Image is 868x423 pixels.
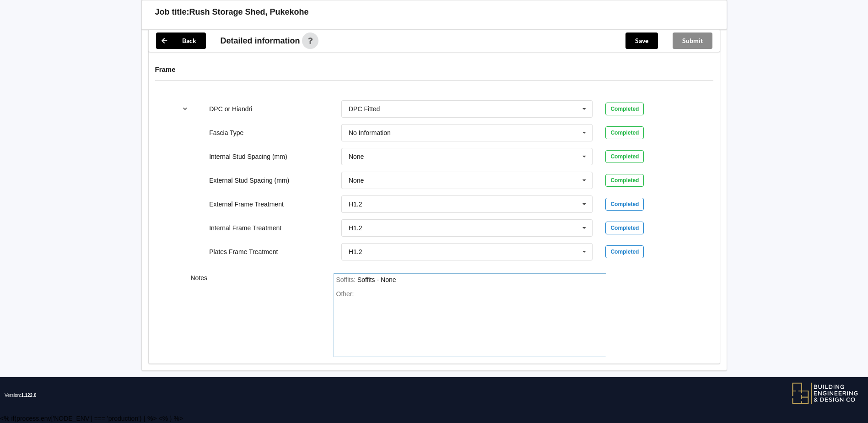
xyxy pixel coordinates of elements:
[209,105,252,113] label: DPC or Hiandri
[605,103,644,115] div: Completed
[336,276,357,283] span: Soffits :
[21,393,36,398] span: 1.122.0
[209,248,278,255] label: Plates Frame Treatment
[605,222,644,234] div: Completed
[209,177,289,184] label: External Stud Spacing (mm)
[357,276,396,283] div: Soffits
[5,377,37,414] span: Version:
[605,126,644,139] div: Completed
[221,37,300,45] span: Detailed information
[155,7,189,17] h3: Job title:
[209,153,287,160] label: Internal Stud Spacing (mm)
[625,33,658,49] button: Save
[209,129,243,136] label: Fascia Type
[349,201,362,207] div: H1.2
[605,174,644,187] div: Completed
[349,225,362,231] div: H1.2
[605,245,644,258] div: Completed
[176,101,194,117] button: reference-toggle
[209,201,284,208] label: External Frame Treatment
[349,249,362,255] div: H1.2
[792,382,859,405] img: BEDC logo
[155,65,713,74] h4: Frame
[349,153,364,160] div: None
[209,224,281,232] label: Internal Frame Treatment
[349,177,364,184] div: None
[336,290,354,298] span: Other:
[605,150,644,163] div: Completed
[334,273,606,358] form: notes-field
[349,106,380,112] div: DPC Fitted
[189,7,309,17] h3: Rush Storage Shed, Pukekohe
[156,33,206,49] button: Back
[605,198,644,211] div: Completed
[184,273,327,358] div: Notes
[349,130,391,136] div: No Information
